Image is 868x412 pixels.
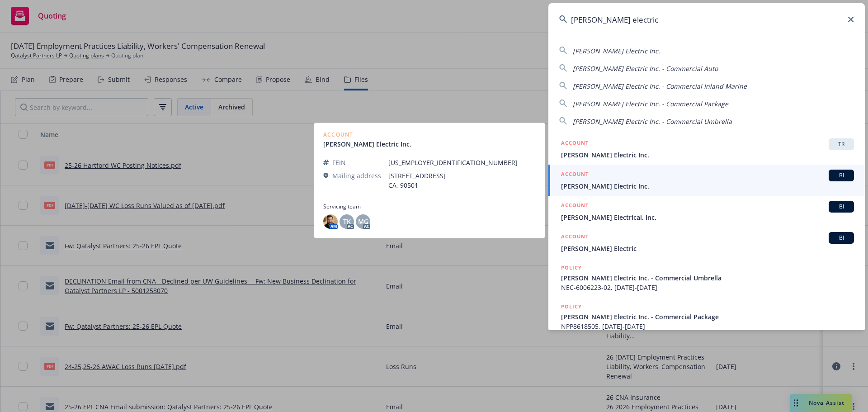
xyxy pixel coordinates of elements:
h5: ACCOUNT [561,201,589,212]
h5: ACCOUNT [561,232,589,243]
span: [PERSON_NAME] Electric Inc. - Commercial Inland Marine [573,82,747,90]
span: [PERSON_NAME] Electric Inc. - Commercial Package [573,99,728,108]
a: ACCOUNTTR[PERSON_NAME] Electric Inc. [548,133,865,165]
span: [PERSON_NAME] Electric Inc. [561,150,854,160]
span: TR [832,140,850,148]
span: BI [832,171,850,180]
span: [PERSON_NAME] Electric Inc. - Commercial Umbrella [561,273,854,283]
span: [PERSON_NAME] Electric Inc. - Commercial Package [561,312,854,322]
a: ACCOUNTBI[PERSON_NAME] Electrical, Inc. [548,196,865,227]
span: [PERSON_NAME] Electric Inc. [573,47,660,55]
span: BI [832,203,850,211]
a: POLICY[PERSON_NAME] Electric Inc. - Commercial PackageNPP8618505, [DATE]-[DATE] [548,297,865,336]
span: NEC-6006223-02, [DATE]-[DATE] [561,283,854,292]
h5: POLICY [561,302,582,311]
h5: POLICY [561,263,582,272]
input: Search... [548,3,865,36]
a: POLICY[PERSON_NAME] Electric Inc. - Commercial UmbrellaNEC-6006223-02, [DATE]-[DATE] [548,258,865,297]
h5: ACCOUNT [561,170,589,180]
span: BI [832,234,850,242]
span: [PERSON_NAME] Electrical, Inc. [561,213,854,222]
span: [PERSON_NAME] Electric Inc. - Commercial Auto [573,64,718,73]
span: NPP8618505, [DATE]-[DATE] [561,322,854,331]
a: ACCOUNTBI[PERSON_NAME] Electric [548,227,865,258]
span: [PERSON_NAME] Electric Inc. [561,181,854,191]
h5: ACCOUNT [561,138,589,149]
span: [PERSON_NAME] Electric Inc. - Commercial Umbrella [573,117,732,126]
a: ACCOUNTBI[PERSON_NAME] Electric Inc. [548,165,865,196]
span: [PERSON_NAME] Electric [561,244,854,253]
